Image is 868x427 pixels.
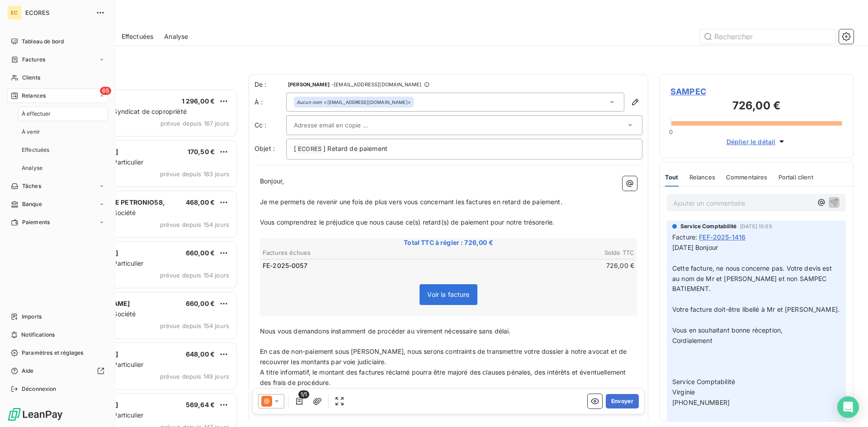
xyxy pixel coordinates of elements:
span: Notifications [21,331,55,339]
span: Cordialement [672,337,712,344]
span: Effectuées [22,146,50,154]
span: Objet : [255,145,275,152]
span: prévue depuis 149 jours [160,373,229,380]
label: Cc : [255,121,286,130]
span: 660,00 € [186,300,215,307]
img: Logo LeanPay [7,407,63,422]
button: Envoyer [606,394,639,408]
span: Commentaires [726,174,768,181]
span: Factures [22,56,45,64]
span: Déplier le détail [726,137,776,146]
label: À : [255,98,286,107]
span: Vous comprendrez le préjudice que nous cause ce(s) retard(s) de paiement pour notre trésorerie. [260,218,554,226]
a: Tâches [7,179,108,193]
span: Effectuées [122,32,154,41]
span: [ [294,145,296,152]
a: Paiements [7,215,108,230]
span: 648,00 € [186,350,215,358]
span: Tableau de bord [22,38,64,46]
span: prévue depuis 163 jours [160,170,229,178]
span: SAMPEC [670,85,842,98]
span: A titre informatif, le montant des factures réclamé pourra être majoré des clauses pénales, des i... [260,368,627,386]
div: EC [7,5,22,20]
span: 1/1 [298,390,309,399]
span: De : [255,80,286,89]
em: Aucun nom [297,99,322,105]
td: 726,00 € [449,261,635,271]
div: Open Intercom Messenger [837,396,859,418]
span: Total TTC à régler : 726,00 € [261,238,636,247]
th: Solde TTC [449,248,635,258]
span: Vous en souhaitant bonne réception, [672,326,783,334]
span: FE-2025-0057 [263,261,307,270]
span: Je me permets de revenir une fois de plus vers vous concernant les factures en retard de paiement. [260,198,562,206]
span: - [EMAIL_ADDRESS][DOMAIN_NAME] [331,82,421,87]
span: [DATE] 15:55 [740,224,772,229]
a: Analyse [18,161,108,175]
span: [DATE] Bonjour [672,244,718,251]
span: À venir [22,128,40,136]
span: ECORES [297,144,323,155]
span: prévue depuis 154 jours [160,221,229,228]
span: Portail client [778,174,813,181]
span: Virginie [672,388,695,396]
span: 170,50 € [188,148,215,155]
span: Plan de relance Syndicat de copropriété [65,108,187,115]
span: 1 296,00 € [182,97,215,105]
a: Aide [7,364,108,378]
span: À effectuer [22,110,51,118]
span: Clients [22,74,40,82]
span: Voir la facture [427,291,469,298]
a: Banque [7,197,108,211]
input: Rechercher [700,29,835,44]
a: Effectuées [18,143,108,157]
span: 468,00 € [186,198,215,206]
a: À venir [18,125,108,139]
span: 0 [669,128,673,136]
span: ] Retard de paiement [323,145,387,152]
th: Factures échues [262,248,448,258]
span: Banque [22,200,42,208]
span: Votre facture doit-être libellé à Mr et [PERSON_NAME]. [672,305,840,313]
span: prévue depuis 167 jours [160,120,229,127]
span: Nous vous demandons instamment de procéder au virement nécessaire sans délai. [260,327,511,335]
span: Analyse [22,164,42,172]
span: 569,64 € [186,401,215,408]
span: 660,00 € [186,249,215,257]
a: Factures [7,52,108,67]
span: Service Comptabilité [680,222,736,230]
span: [PERSON_NAME] [288,82,330,87]
a: Clients [7,70,108,85]
a: 65RelancesÀ effectuerÀ venirEffectuéesAnalyse [7,89,108,175]
span: ECORES [25,9,90,16]
a: Imports [7,310,108,324]
span: Relances [22,92,46,100]
span: Service Comptabilité [672,378,735,385]
span: Déconnexion [22,385,57,393]
a: Tableau de bord [7,34,108,49]
a: Paramètres et réglages [7,346,108,360]
span: Aide [22,367,34,375]
span: 65 [100,87,111,95]
div: grid [43,89,238,427]
span: Cette facture, ne nous concerne pas. Votre devis est au nom de Mr et [PERSON_NAME] et non SAMPEC ... [672,264,834,293]
span: Facture : [672,232,697,242]
span: FEF-2025-1416 [699,232,745,242]
span: prévue depuis 154 jours [160,322,229,329]
h3: 726,00 € [670,98,842,116]
span: Relances [689,174,715,181]
span: Paramètres et réglages [22,349,83,357]
span: Tâches [22,182,41,190]
input: Adresse email en copie ... [294,118,391,132]
span: Tout [665,174,679,181]
span: prévue depuis 154 jours [160,272,229,279]
span: Bonjour, [260,177,284,185]
a: À effectuer [18,107,108,121]
span: [PHONE_NUMBER] [672,399,730,406]
span: Imports [22,313,42,321]
span: En cas de non-paiement sous [PERSON_NAME], nous serons contraints de transmettre votre dossier à ... [260,347,628,366]
button: Déplier le détail [724,136,789,147]
div: <[EMAIL_ADDRESS][DOMAIN_NAME]> [297,99,411,105]
span: Paiements [22,218,50,226]
span: Analyse [164,32,188,41]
